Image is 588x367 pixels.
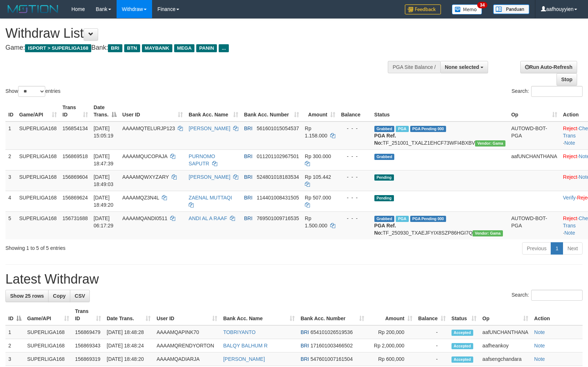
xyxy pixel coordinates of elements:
[186,101,241,121] th: Bank Acc. Name: activate to sort column ascending
[91,101,119,121] th: Date Trans.: activate to sort column descending
[479,339,531,352] td: aafheankoy
[244,153,252,159] span: BRI
[5,290,49,302] a: Show 25 rows
[189,153,215,166] a: PURNOMO SAPUTR
[70,290,90,302] a: CSV
[396,126,408,132] span: Marked by aafsengchandara
[219,44,228,52] span: ...
[119,101,186,121] th: User ID: activate to sort column ascending
[72,339,104,352] td: 156869343
[440,61,488,73] button: None selected
[53,293,66,299] span: Copy
[244,215,252,221] span: BRI
[472,230,503,236] span: Vendor URL: https://trx31.1velocity.biz
[124,44,140,52] span: BTN
[371,211,508,239] td: TF_250930_TXAEJFYIX8SZP86HGI7Q
[5,352,24,366] td: 3
[122,153,167,159] span: AAAAMQUCOPAJA
[563,215,577,221] a: Reject
[564,140,575,146] a: Note
[371,121,508,150] td: TF_251001_TXALZ1EHCF73WFI4BXBV
[341,215,369,222] div: - - -
[223,329,255,335] a: TOBRIYANTO
[563,195,576,201] a: Verify
[305,125,327,139] span: Rp 1.158.000
[189,195,232,201] a: ZAENAL MUTTAQI
[24,352,72,366] td: SUPERLIGA168
[5,149,16,170] td: 2
[564,230,575,236] a: Note
[5,86,60,97] label: Show entries
[534,343,545,349] a: Note
[5,242,240,252] div: Showing 1 to 5 of 5 entries
[104,325,154,339] td: [DATE] 18:48:28
[196,44,217,52] span: PANIN
[374,195,394,201] span: Pending
[257,125,299,131] span: Copy 561601015054537 to clipboard
[63,153,88,159] span: 156869518
[405,4,441,15] img: Feedback.jpg
[244,125,252,131] span: BRI
[508,211,560,239] td: AUTOWD-BOT-PGA
[298,305,367,325] th: Bank Acc. Number: activate to sort column ascending
[520,61,577,73] a: Run Auto-Refresh
[16,191,60,211] td: SUPERLIGA168
[18,86,45,97] select: Showentries
[5,121,16,150] td: 1
[223,343,268,349] a: BALQY BALHUM R
[16,211,60,239] td: SUPERLIGA168
[5,191,16,211] td: 4
[534,356,545,362] a: Note
[493,4,529,14] img: panduan.png
[122,174,169,180] span: AAAAMQWXYZARY
[508,149,560,170] td: aafUNCHANTHANA
[341,125,369,132] div: - - -
[479,325,531,339] td: aafUNCHANTHANA
[508,101,560,121] th: Op: activate to sort column ascending
[479,352,531,366] td: aafsengchandara
[374,223,396,236] b: PGA Ref. No:
[551,242,563,255] a: 1
[508,121,560,150] td: AUTOWD-BOT-PGA
[415,339,449,352] td: -
[341,153,369,160] div: - - -
[72,325,104,339] td: 156869479
[244,195,252,201] span: BRI
[189,174,230,180] a: [PERSON_NAME]
[388,61,440,73] div: PGA Site Balance /
[257,215,299,221] span: Copy 769501009716535 to clipboard
[367,339,415,352] td: Rp 2,000,000
[301,356,309,362] span: BRI
[341,173,369,181] div: - - -
[16,170,60,191] td: SUPERLIGA168
[63,195,88,201] span: 156869624
[154,339,220,352] td: AAAAMQRENDYORTON
[174,44,195,52] span: MEGA
[374,154,395,160] span: Grabbed
[24,339,72,352] td: SUPERLIGA168
[479,305,531,325] th: Op: activate to sort column ascending
[104,339,154,352] td: [DATE] 18:48:24
[5,101,16,121] th: ID
[5,4,60,15] img: MOTION_logo.png
[94,125,114,139] span: [DATE] 15:05:19
[5,44,385,51] h4: Game: Bank:
[374,174,394,181] span: Pending
[415,305,449,325] th: Balance: activate to sort column ascending
[410,126,446,132] span: PGA Pending
[48,290,70,302] a: Copy
[451,356,473,363] span: Accepted
[94,174,114,187] span: [DATE] 18:49:03
[396,216,408,222] span: Marked by aafromsomean
[415,325,449,339] td: -
[512,86,583,97] label: Search:
[531,86,583,97] input: Search:
[63,215,88,221] span: 156731688
[10,293,44,299] span: Show 25 rows
[451,343,473,349] span: Accepted
[16,149,60,170] td: SUPERLIGA168
[341,194,369,201] div: - - -
[122,125,175,131] span: AAAAMQTELURJP123
[189,125,230,131] a: [PERSON_NAME]
[452,4,482,15] img: Button%20Memo.svg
